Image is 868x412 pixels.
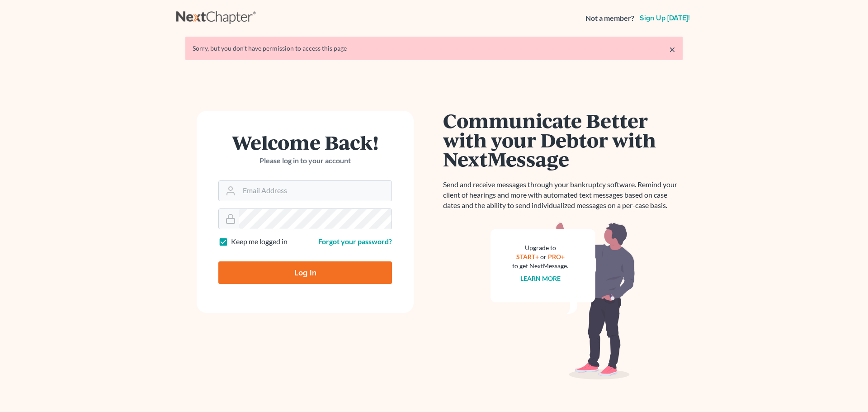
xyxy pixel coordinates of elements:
label: Keep me logged in [231,237,288,247]
strong: Not a member? [585,13,634,24]
img: nextmessage_bg-59042aed3d76b12b5cd301f8e5b87938c9018125f34e5fa2b7a6b67550977c72.svg [491,222,635,380]
p: Please log in to your account [218,156,392,166]
div: Upgrade to [512,243,568,252]
h1: Communicate Better with your Debtor with NextMessage [443,111,683,169]
a: × [669,44,675,55]
a: Learn more [520,275,561,282]
h1: Welcome Back! [218,133,392,152]
p: Send and receive messages through your bankruptcy software. Remind your client of hearings and mo... [443,180,683,211]
a: Sign up [DATE]! [638,14,692,22]
div: to get NextMessage. [512,261,568,270]
input: Email Address [239,181,392,201]
a: Forgot your password? [318,237,392,246]
input: Log In [218,261,392,284]
span: or [540,253,547,260]
a: PRO+ [548,253,565,260]
a: START+ [516,253,539,260]
div: Sorry, but you don't have permission to access this page [193,44,675,53]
